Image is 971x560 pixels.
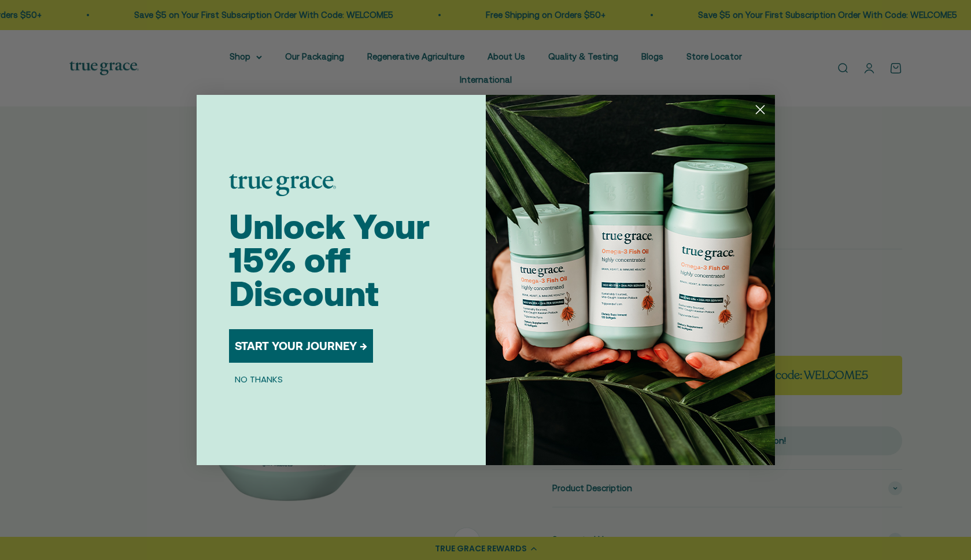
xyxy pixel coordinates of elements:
[229,329,373,363] button: START YOUR JOURNEY →
[229,207,430,314] span: Unlock Your 15% off Discount
[229,174,336,196] img: logo placeholder
[486,95,775,465] img: 098727d5-50f8-4f9b-9554-844bb8da1403.jpeg
[229,372,289,386] button: NO THANKS
[750,100,770,120] button: Close dialog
